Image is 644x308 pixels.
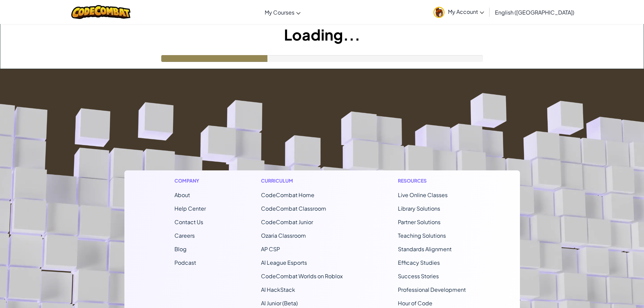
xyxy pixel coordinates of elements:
a: English ([GEOGRAPHIC_DATA]) [492,3,578,21]
a: CodeCombat Classroom [261,205,326,212]
img: avatar [433,7,445,18]
a: AP CSP [261,245,280,253]
a: Library Solutions [398,205,440,212]
span: Contact Us [174,218,203,226]
a: CodeCombat Worlds on Roblox [261,273,343,280]
a: My Courses [261,3,304,21]
h1: Company [174,177,206,184]
a: Efficacy Studies [398,259,440,266]
span: My Courses [265,9,294,16]
a: CodeCombat Junior [261,218,313,226]
a: Partner Solutions [398,218,440,226]
a: Live Online Classes [398,191,448,198]
a: Careers [174,232,195,239]
a: AI Junior (Beta) [261,300,298,307]
h1: Loading... [0,24,644,45]
a: About [174,191,190,198]
a: Professional Development [398,286,466,293]
a: Standards Alignment [398,245,452,253]
a: Blog [174,245,187,253]
span: English ([GEOGRAPHIC_DATA]) [495,9,574,16]
span: CodeCombat Home [261,191,314,198]
a: Hour of Code [398,300,432,307]
a: AI HackStack [261,286,295,293]
a: My Account [430,1,487,23]
a: Help Center [174,205,206,212]
a: Ozaria Classroom [261,232,306,239]
a: Success Stories [398,273,439,280]
img: CodeCombat logo [71,5,130,19]
a: Teaching Solutions [398,232,446,239]
span: My Account [448,8,484,15]
a: Podcast [174,259,196,266]
h1: Resources [398,177,470,184]
a: AI League Esports [261,259,307,266]
h1: Curriculum [261,177,343,184]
